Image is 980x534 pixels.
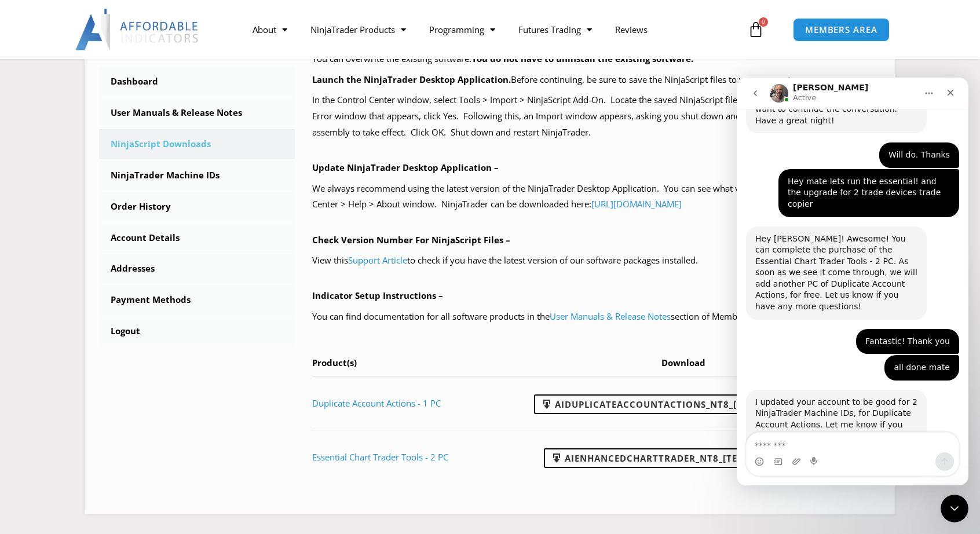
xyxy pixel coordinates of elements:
[312,253,882,269] p: View this to check if you have the latest version of our software packages installed.
[312,309,882,325] p: You can find documentation for all software products in the section of Members Area.
[544,448,822,468] a: AIEnhancedChartTrader_NT8_[TECHNICAL_ID].zip
[312,72,882,88] p: Before continuing, be sure to save the NinjaScript files to your computer.
[941,495,968,522] iframe: Intercom live chat
[241,16,299,43] a: About
[312,92,882,141] p: In the Control Center window, select Tools > Import > NinjaScript Add-On. Locate the saved NinjaS...
[312,181,882,213] p: We always recommend using the latest version of the NinjaTrader Desktop Application. You can see ...
[99,285,295,315] a: Payment Methods
[591,198,682,210] a: [URL][DOMAIN_NAME]
[99,98,295,128] a: User Manuals & Release Notes
[661,357,705,368] span: Download
[99,316,295,346] a: Logout
[759,17,768,27] span: 0
[99,223,295,253] a: Account Details
[550,310,671,322] a: User Manuals & Release Notes
[604,16,659,43] a: Reviews
[737,78,968,485] iframe: Intercom live chat
[99,129,295,159] a: NinjaScript Downloads
[534,394,833,414] a: AIDuplicateAccountActions_NT8_[TECHNICAL_ID].zip
[793,18,890,42] a: MEMBERS AREA
[99,67,295,346] nav: Account pages
[418,16,507,43] a: Programming
[312,162,499,173] b: Update NinjaTrader Desktop Application –
[312,234,510,246] b: Check Version Number For NinjaScript Files –
[99,192,295,222] a: Order History
[312,397,441,409] a: Duplicate Account Actions - 1 PC
[99,160,295,191] a: NinjaTrader Machine IDs
[312,51,882,67] p: You can overwrite the existing software.
[312,357,357,368] span: Product(s)
[730,13,781,46] a: 0
[299,16,418,43] a: NinjaTrader Products
[312,451,448,463] a: Essential Chart Trader Tools - 2 PC
[241,16,745,43] nav: Menu
[805,25,877,34] span: MEMBERS AREA
[312,74,511,85] b: Launch the NinjaTrader Desktop Application.
[99,254,295,284] a: Addresses
[507,16,604,43] a: Futures Trading
[99,67,295,97] a: Dashboard
[348,254,407,266] a: Support Article
[75,9,200,50] img: LogoAI | Affordable Indicators – NinjaTrader
[312,290,443,301] b: Indicator Setup Instructions –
